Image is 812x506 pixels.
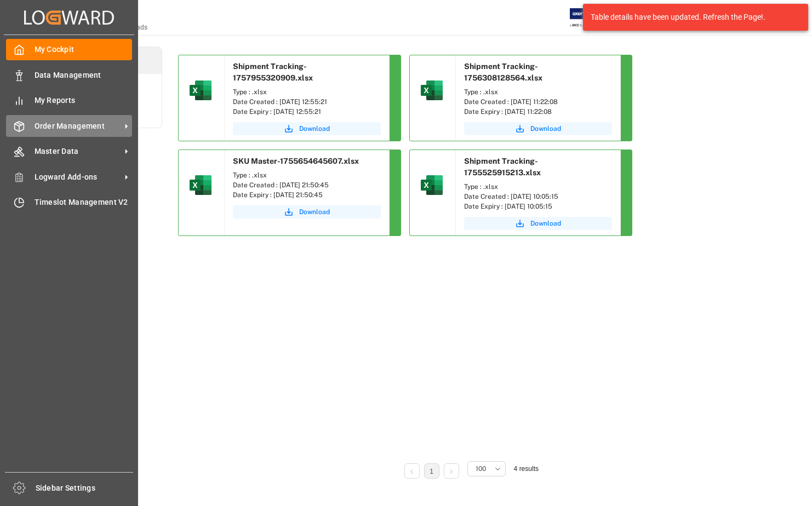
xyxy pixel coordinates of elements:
[35,197,133,208] span: Timeslot Management V2
[36,482,134,494] span: Sidebar Settings
[514,465,539,473] span: 4 results
[444,463,459,479] li: Next Page
[530,219,561,228] span: Download
[419,77,445,104] img: microsoft-excel-2019--v1.png
[6,39,132,60] a: My Cockpit
[233,62,313,82] span: Shipment Tracking-1757955320909.xlsx
[233,180,381,190] div: Date Created : [DATE] 21:50:45
[233,87,381,97] div: Type : .xlsx
[464,182,612,192] div: Type : .xlsx
[299,207,330,217] span: Download
[35,70,133,81] span: Data Management
[187,77,214,104] img: microsoft-excel-2019--v1.png
[233,205,381,219] button: Download
[35,95,133,106] span: My Reports
[419,172,445,198] img: microsoft-excel-2019--v1.png
[464,202,612,211] div: Date Expiry : [DATE] 10:05:15
[233,107,381,117] div: Date Expiry : [DATE] 12:55:21
[464,157,541,177] span: Shipment Tracking-1755525915213.xlsx
[530,124,561,134] span: Download
[233,122,381,135] button: Download
[464,97,612,107] div: Date Created : [DATE] 11:22:08
[35,44,133,55] span: My Cockpit
[299,124,330,134] span: Download
[35,146,121,157] span: Master Data
[464,192,612,202] div: Date Created : [DATE] 10:05:15
[430,468,433,475] a: 1
[233,97,381,107] div: Date Created : [DATE] 12:55:21
[570,8,608,27] img: Exertis%20JAM%20-%20Email%20Logo.jpg_1722504956.jpg
[464,217,612,230] button: Download
[233,157,359,165] span: SKU Master-1755654645607.xlsx
[476,464,486,474] span: 100
[464,87,612,97] div: Type : .xlsx
[404,463,420,479] li: Previous Page
[467,461,506,476] button: open menu
[464,107,612,117] div: Date Expiry : [DATE] 11:22:08
[591,12,792,23] div: Table details have been updated. Refresh the Page!.
[35,120,121,132] span: Order Management
[464,122,612,135] button: Download
[187,172,214,198] img: microsoft-excel-2019--v1.png
[35,171,121,183] span: Logward Add-ons
[233,190,381,200] div: Date Expiry : [DATE] 21:50:45
[424,463,439,479] li: 1
[233,170,381,180] div: Type : .xlsx
[6,192,132,213] a: Timeslot Management V2
[464,62,542,82] span: Shipment Tracking-1756308128564.xlsx
[6,64,132,85] a: Data Management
